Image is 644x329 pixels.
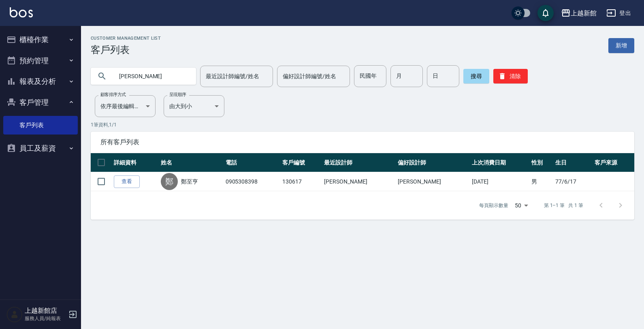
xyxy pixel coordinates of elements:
th: 電話 [224,153,280,172]
div: 依序最後編輯時間 [95,95,156,117]
th: 生日 [553,153,593,172]
span: 所有客戶列表 [100,138,625,146]
a: 客戶列表 [3,116,78,135]
button: 員工及薪資 [3,138,78,159]
td: [PERSON_NAME] [322,172,396,191]
label: 顧客排序方式 [100,92,126,98]
p: 服務人員/純報表 [25,315,66,322]
th: 姓名 [159,153,224,172]
td: 77/6/17 [553,172,593,191]
th: 客戶編號 [280,153,322,172]
td: 男 [529,172,553,191]
div: 上越新館 [571,8,597,18]
a: 鄭至亨 [181,177,198,186]
button: 櫃檯作業 [3,29,78,50]
td: [PERSON_NAME] [396,172,469,191]
h5: 上越新館店 [25,307,66,315]
label: 呈現順序 [169,92,186,98]
th: 偏好設計師 [396,153,469,172]
button: 搜尋 [463,69,489,83]
h3: 客戶列表 [91,44,161,56]
button: save [537,5,554,21]
h2: Customer Management List [91,36,161,41]
p: 每頁顯示數量 [479,202,508,209]
th: 最近設計師 [322,153,396,172]
img: Person [6,306,23,323]
th: 上次消費日期 [470,153,529,172]
button: 報表及分析 [3,71,78,92]
a: 新增 [608,38,634,53]
p: 第 1–1 筆 共 1 筆 [544,202,583,209]
button: 預約管理 [3,50,78,71]
div: 由大到小 [164,95,224,117]
p: 1 筆資料, 1 / 1 [91,121,634,128]
a: 查看 [114,175,140,188]
button: 上越新館 [558,5,600,21]
td: [DATE] [470,172,529,191]
td: 0905308398 [224,172,280,191]
div: 50 [512,194,531,216]
th: 性別 [529,153,553,172]
td: 130617 [280,172,322,191]
button: 清除 [493,69,528,83]
th: 詳細資料 [112,153,159,172]
button: 客戶管理 [3,92,78,113]
img: Logo [10,7,33,17]
button: 登出 [603,6,634,21]
input: 搜尋關鍵字 [113,65,190,87]
div: 鄭 [161,173,178,190]
th: 客戶來源 [593,153,634,172]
